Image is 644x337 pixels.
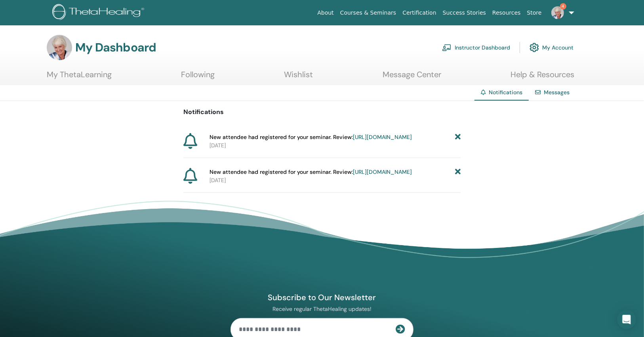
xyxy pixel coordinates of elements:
[231,292,413,303] h4: Subscribe to Our Newsletter
[181,70,215,85] a: Following
[231,305,413,312] p: Receive regular ThetaHealing updates!
[530,39,574,56] a: My Account
[210,141,461,150] p: [DATE]
[210,176,461,185] p: [DATE]
[399,6,439,20] a: Certification
[511,70,574,85] a: Help & Resources
[442,44,452,51] img: chalkboard-teacher.svg
[524,6,545,20] a: Store
[442,39,510,56] a: Instructor Dashboard
[210,168,412,176] span: New attendee had registered for your seminar. Review:
[183,107,461,117] p: Notifications
[284,70,313,85] a: Wishlist
[544,89,570,96] a: Messages
[52,4,147,22] img: logo.png
[489,89,522,96] span: Notifications
[210,133,412,141] span: New attendee had registered for your seminar. Review:
[353,133,412,141] a: [URL][DOMAIN_NAME]
[440,6,489,20] a: Success Stories
[353,168,412,175] a: [URL][DOMAIN_NAME]
[337,6,400,20] a: Courses & Seminars
[47,70,112,85] a: My ThetaLearning
[383,70,441,85] a: Message Center
[617,310,636,329] div: Open Intercom Messenger
[560,3,566,10] span: 4
[314,6,337,20] a: About
[551,6,564,19] img: default.jpg
[530,41,539,54] img: cog.svg
[489,6,524,20] a: Resources
[47,35,72,60] img: default.jpg
[75,40,156,55] h3: My Dashboard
